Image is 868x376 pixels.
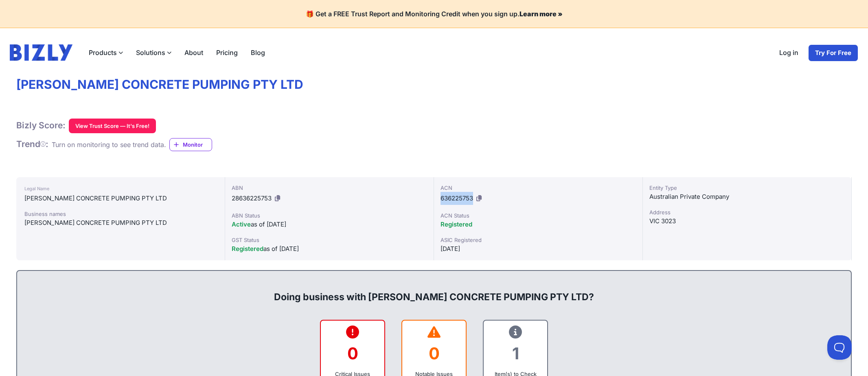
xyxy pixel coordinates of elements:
div: 0 [409,337,459,370]
span: Registered [441,220,472,228]
div: as of [DATE] [232,220,427,229]
div: Australian Private Company [649,192,845,202]
div: ABN Status [232,211,427,220]
div: as of [DATE] [232,244,427,254]
span: 636225753 [441,194,473,202]
span: 28636225753 [232,194,272,202]
iframe: Toggle Customer Support [827,335,852,360]
a: Blog [244,44,272,61]
a: Learn more » [519,10,563,18]
div: GST Status [232,236,427,244]
label: Products [82,44,129,61]
h1: Bizly Score: [16,120,66,131]
a: Try For Free [808,44,858,62]
div: Address [649,208,845,216]
span: Registered [232,245,263,253]
div: Entity Type [649,184,845,192]
a: Log in [773,44,805,62]
div: ABN [232,184,427,192]
a: Monitor [169,138,212,151]
a: About [178,44,210,61]
h4: 🎁 Get a FREE Trust Report and Monitoring Credit when you sign up. [10,10,858,18]
div: VIC 3023 [649,216,845,226]
a: Pricing [210,44,244,61]
div: Doing business with [PERSON_NAME] CONCRETE PUMPING PTY LTD? [25,277,843,303]
span: Active [232,220,251,228]
div: ACN [441,184,636,192]
div: Business names [24,210,217,218]
div: Turn on monitoring to see trend data. [52,140,166,150]
div: 1 [490,337,541,370]
div: [PERSON_NAME] CONCRETE PUMPING PTY LTD [24,193,217,203]
div: [PERSON_NAME] CONCRETE PUMPING PTY LTD [24,218,217,228]
h1: Trend : [16,139,48,150]
div: 0 [327,337,378,370]
label: Solutions [129,44,178,61]
div: [DATE] [441,244,636,254]
h1: [PERSON_NAME] CONCRETE PUMPING PTY LTD [16,77,852,92]
div: Legal Name [24,184,217,193]
button: View Trust Score — It's Free! [69,119,156,133]
div: ASIC Registered [441,236,636,244]
img: bizly_logo.svg [10,44,72,61]
span: Monitor [183,141,212,149]
div: ACN Status [441,211,636,220]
